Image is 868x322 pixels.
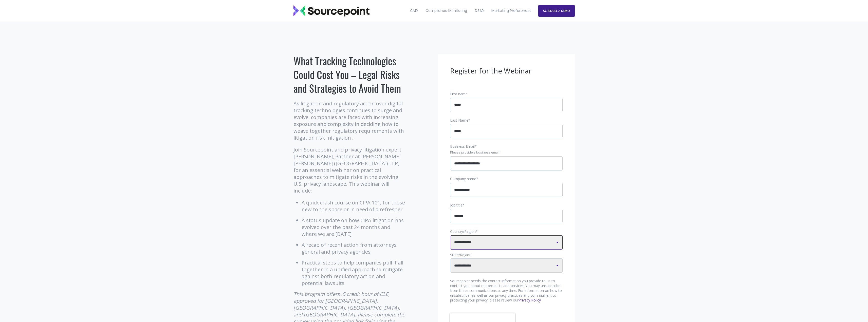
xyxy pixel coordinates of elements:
span: First name [450,91,468,96]
h3: Register for the Webinar [450,66,563,76]
a: Privacy Policy [519,298,541,302]
li: A status update on how CIPA litigation has evolved over the past 24 months and where we are [DATE] [302,217,406,237]
span: State/Region [450,252,471,257]
span: Business Email [450,144,475,149]
h1: What Tracking Technologies Could Cost You – Legal Risks and Strategies to Avoid Them [293,54,406,95]
span: Job title [450,203,463,207]
legend: Please provide a business email [450,150,563,155]
p: Join Sourcepoint and privacy litigation expert [PERSON_NAME], Partner at [PERSON_NAME] [PERSON_NA... [293,146,406,194]
span: Company name [450,176,476,181]
span: Country/Region [450,229,476,234]
span: Last Name [450,118,468,123]
p: Sourcepoint needs the contact information you provide to us to contact you about our products and... [450,279,563,303]
img: Sourcepoint_logo_black_transparent (2)-2 [293,5,370,16]
a: SCHEDULE A DEMO [538,5,575,17]
li: A recap of recent action from attorneys general and privacy agencies [302,241,406,255]
li: Practical steps to help companies pull it all together in a unified approach to mitigate against ... [302,259,406,287]
p: As litigation and regulatory action over digital tracking technologies continues to surge and evo... [293,100,406,141]
li: A quick crash course on CIPA 101, for those new to the space or in need of a refresher [302,199,406,213]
